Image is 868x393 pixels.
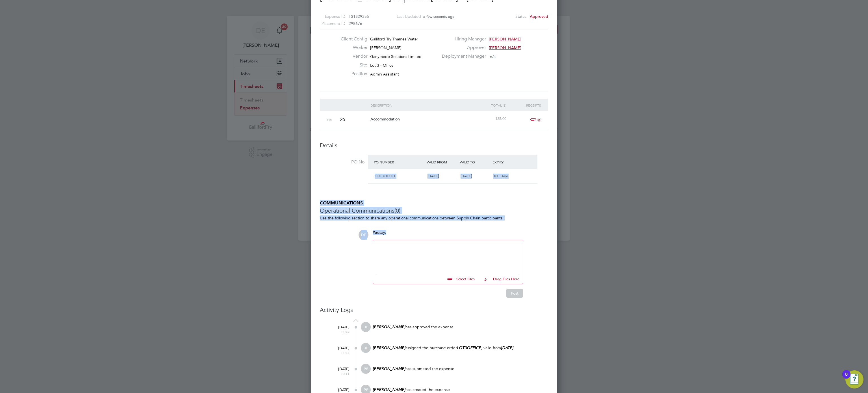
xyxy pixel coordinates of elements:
[373,230,523,240] div: say:
[361,322,371,332] span: DE
[320,159,364,165] label: PO No
[495,116,506,121] span: 135.00
[336,36,367,42] label: Client Config
[372,157,425,167] div: PO Number
[845,370,863,388] button: Open Resource Center, 8 new notifications
[320,207,548,214] h3: Operational Communications
[428,174,439,178] span: [DATE]
[375,174,396,178] span: LOT3OFFICE
[313,20,345,27] label: Placement ID
[327,351,350,355] span: 11:44
[506,289,523,298] button: Post
[461,174,472,178] span: [DATE]
[530,14,548,19] span: Approved
[372,366,548,372] p: has submitted the expense
[439,53,486,59] label: Deployment Manager
[490,54,496,59] span: n/a
[370,116,400,122] span: Accommodation
[458,157,491,167] div: Valid To
[389,13,421,20] label: Last Updated
[373,325,405,329] em: [PERSON_NAME]
[370,36,418,42] span: Galliford Try Thames Water
[336,71,367,77] label: Position
[361,364,371,374] span: P#
[336,62,367,68] label: Site
[493,174,509,178] span: 180 Days
[372,324,548,330] p: has approved the expense
[327,343,350,355] div: [DATE]
[489,45,521,50] span: [PERSON_NAME]
[373,230,379,235] span: You
[515,13,526,20] label: Status
[501,346,513,350] em: [DATE]
[457,346,481,350] em: LOT3OFFICE
[370,45,402,50] span: [PERSON_NAME]
[327,330,350,334] span: 11:44
[439,36,486,42] label: Hiring Manager
[394,207,400,214] span: (0)
[327,364,350,376] div: [DATE]
[439,45,486,51] label: Approver
[423,14,455,19] span: a few seconds ago
[845,374,848,382] div: 8
[491,157,524,167] div: Expiry
[369,99,473,112] div: Description
[370,54,422,59] span: Ganymede Solutions Limited
[336,53,367,59] label: Vendor
[508,99,542,112] div: Receipts
[370,63,394,68] span: Lot 3 - Office
[489,36,521,42] span: [PERSON_NAME]
[373,346,405,350] em: [PERSON_NAME]
[327,372,350,376] span: 10:11
[313,13,345,20] label: Expense ID
[320,215,548,221] p: Use the following section to share any operational communications between Supply Chain participants.
[359,230,368,240] span: DE
[327,117,332,122] span: Fri
[349,14,369,19] span: TS1829355
[327,322,350,334] div: [DATE]
[340,116,345,122] span: 26
[473,99,508,112] div: Total (£)
[320,306,548,314] h3: Activity Logs
[537,118,541,122] i: 0
[479,273,520,285] button: Drag Files Here
[361,343,371,353] span: DE
[320,142,548,149] h3: Details
[349,21,362,26] span: 298676
[425,157,458,167] div: Valid From
[372,387,548,392] p: has created the expense
[370,72,399,77] span: Admin Assistant
[373,366,405,371] em: [PERSON_NAME]
[320,200,548,206] h5: COMMUNICATIONS
[336,45,367,51] label: Worker
[373,387,405,392] em: [PERSON_NAME]
[372,345,548,351] p: assigned the purchase order , valid from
